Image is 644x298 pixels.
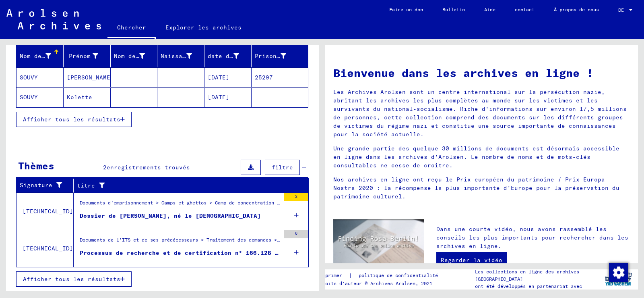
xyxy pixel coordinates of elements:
font: SOUVY [20,94,38,101]
div: Modifier le consentement [609,263,628,282]
font: Bulletin [442,6,465,13]
font: Faire un don [389,6,423,13]
img: yv_logo.png [603,269,634,289]
font: filtre [272,164,293,171]
font: imprimer [320,272,342,278]
font: Processus de recherche et de certification n° 166.128 pour [PERSON_NAME] né le [DEMOGRAPHIC_DATA] [80,249,431,256]
font: [TECHNICAL_ID] [23,208,73,215]
mat-header-cell: Naissance [157,45,204,67]
a: Regarder la vidéo [436,252,507,268]
font: Regarder la vidéo [441,256,502,264]
button: Afficher tous les résultats [16,271,132,287]
font: À propos de nous [554,6,599,13]
font: Chercher [117,24,146,31]
img: Modifier le consentement [609,263,628,282]
font: Documents d'emprisonnement > Camps et ghettos > Camp de concentration de Flossenbürg > Documents ... [80,200,466,206]
mat-header-cell: Prénom [64,45,111,67]
font: enregistrements trouvés [107,164,190,171]
font: Dossier de [PERSON_NAME], né le [DEMOGRAPHIC_DATA] [80,212,261,219]
font: [DATE] [208,94,229,101]
font: Kolette [67,94,92,101]
mat-header-cell: Prisonnier # [252,45,308,67]
font: Bienvenue dans les archives en ligne ! [333,66,593,80]
font: Prénom [69,52,91,60]
font: Nom de famille [20,52,70,60]
font: titre [77,182,95,189]
font: contact [515,6,535,13]
div: titre [77,179,299,192]
font: 25297 [255,74,273,81]
font: [DATE] [208,74,229,81]
a: imprimer [320,271,349,280]
div: Prisonnier # [255,50,298,63]
div: Nom de famille [20,50,63,63]
font: Thèmes [18,160,54,172]
a: Chercher [107,18,156,39]
font: | [349,272,352,279]
mat-header-cell: Nom de naissance [111,45,158,67]
div: Signature [20,179,73,192]
div: Naissance [161,50,204,63]
font: Explorer les archives [165,24,242,31]
font: Nom de naissance [114,52,172,60]
font: 6 [295,231,297,236]
img: Arolsen_neg.svg [6,9,101,29]
a: politique de confidentialité [352,271,448,280]
mat-header-cell: Nom de famille [17,45,64,67]
font: 2 [295,194,297,199]
font: Aide [484,6,495,13]
font: ont été développés en partenariat avec [475,283,582,289]
a: Explorer les archives [156,18,251,37]
font: Signature [20,181,52,189]
font: Afficher tous les résultats [23,275,120,283]
img: video.jpg [333,219,424,269]
div: Nom de naissance [114,50,157,63]
font: SOUVY [20,74,38,81]
font: [PERSON_NAME] [67,74,114,81]
div: Prénom [67,50,110,63]
font: date de naissance [208,52,269,60]
font: politique de confidentialité [359,272,438,278]
font: 2 [103,164,107,171]
font: Les Archives Arolsen sont un centre international sur la persécution nazie, abritant les archives... [333,88,627,138]
font: Une grande partie des quelque 30 millions de documents est désormais accessible en ligne dans les... [333,145,619,169]
font: [TECHNICAL_ID] [23,245,73,252]
font: DE [618,7,624,13]
font: Dans une courte vidéo, nous avons rassemblé les conseils les plus importants pour rechercher dans... [436,225,628,250]
button: Afficher tous les résultats [16,112,132,127]
font: Nos archives en ligne ont reçu le Prix européen du patrimoine / Prix Europa Nostra 2020 : la réco... [333,176,619,200]
font: Naissance [161,52,193,60]
font: Droits d'auteur © Archives Arolsen, 2021 [320,280,432,286]
div: date de naissance [208,50,251,63]
font: Afficher tous les résultats [23,116,120,123]
button: filtre [265,160,300,175]
font: Prisonnier # [255,52,298,60]
mat-header-cell: date de naissance [204,45,252,67]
